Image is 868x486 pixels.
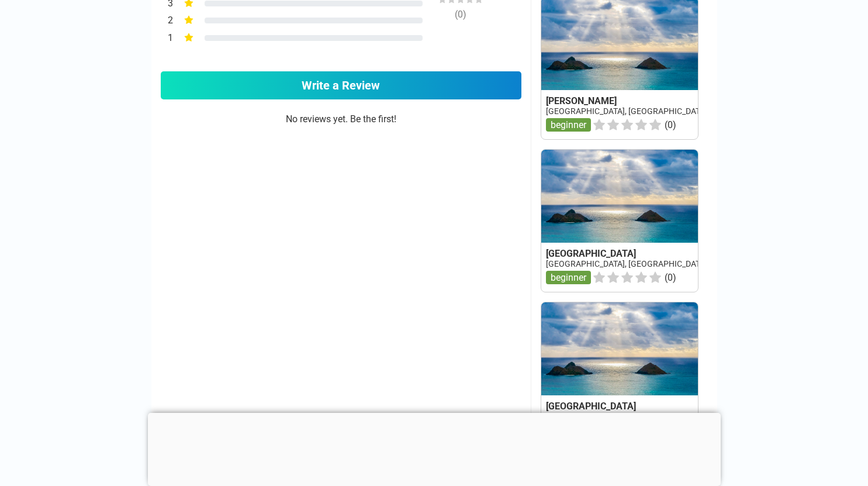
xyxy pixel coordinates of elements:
[161,113,521,183] div: No reviews yet. Be the first!
[417,9,504,20] div: ( 0 )
[546,412,831,421] a: [GEOGRAPHIC_DATA], [GEOGRAPHIC_DATA][US_STATE], [GEOGRAPHIC_DATA]
[148,413,721,483] iframe: Advertisement
[161,71,521,99] a: Write a Review
[546,259,831,268] a: [GEOGRAPHIC_DATA], [GEOGRAPHIC_DATA][US_STATE], [GEOGRAPHIC_DATA]
[161,31,174,46] div: 1
[546,106,748,116] a: [GEOGRAPHIC_DATA], [GEOGRAPHIC_DATA][US_STATE]
[161,13,174,29] div: 2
